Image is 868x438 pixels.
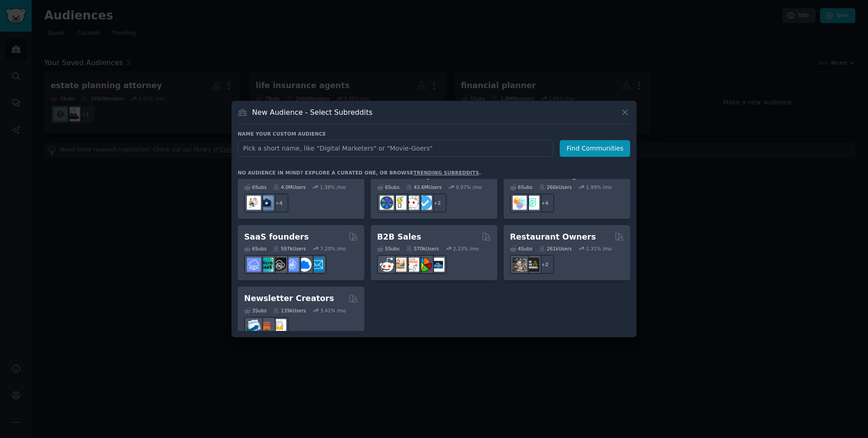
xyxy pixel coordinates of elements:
div: 3 Sub s [244,307,267,314]
div: 6 Sub s [510,184,533,190]
img: ProductManagement [513,196,527,210]
h3: New Audience - Select Subreddits [252,108,373,117]
h2: B2B Sales [377,231,421,243]
img: getdisciplined [418,196,432,210]
img: RemoteJobs [247,196,261,210]
div: 139k Users [273,307,306,314]
div: 266k Users [539,184,572,190]
img: Emailmarketing [247,319,261,333]
div: 5 Sub s [377,245,400,252]
div: 570k Users [406,245,439,252]
input: Pick a short name, like "Digital Marketers" or "Movie-Goers" [238,140,553,157]
div: + 2 [535,255,554,274]
img: SaaS [247,258,261,272]
div: 3.41 % /mo [320,307,346,314]
div: 43.6M Users [406,184,442,190]
img: ProductMgmt [525,196,539,210]
div: 1.99 % /mo [586,184,612,190]
img: productivity [405,196,419,210]
div: 2.23 % /mo [453,245,479,252]
img: b2b_sales [405,258,419,272]
img: Substack [259,319,274,333]
img: restaurantowners [513,258,527,272]
img: B2BSales [418,258,432,272]
img: NoCodeSaaS [272,258,286,272]
button: Find Communities [560,140,630,157]
img: salestechniques [392,258,406,272]
img: BarOwners [525,258,539,272]
div: 6 Sub s [377,184,400,190]
div: No audience in mind? Explore a curated one, or browse . [238,170,481,176]
img: work [259,196,274,210]
img: SaaS_Email_Marketing [310,258,324,272]
h2: Newsletter Creators [244,293,334,304]
div: 4 Sub s [510,245,533,252]
img: B2BSaaS [297,258,311,272]
img: Newsletters [272,319,286,333]
div: + 4 [269,193,288,212]
div: 0.07 % /mo [456,184,482,190]
img: sales [380,258,394,272]
div: 261k Users [539,245,572,252]
div: + 2 [428,193,447,212]
img: lifehacks [392,196,406,210]
a: trending subreddits [413,170,479,175]
div: 1.38 % /mo [320,184,346,190]
div: 1.31 % /mo [586,245,612,252]
div: 6 Sub s [244,184,267,190]
img: B_2_B_Selling_Tips [430,258,444,272]
div: 6 Sub s [244,245,267,252]
div: 7.20 % /mo [320,245,346,252]
div: 597k Users [273,245,306,252]
h2: Restaurant Owners [510,231,596,243]
h2: SaaS founders [244,231,309,243]
div: 4.0M Users [273,184,306,190]
div: + 4 [535,193,554,212]
img: SaaSSales [285,258,299,272]
h3: Name your custom audience [238,131,630,137]
img: microsaas [259,258,274,272]
img: LifeProTips [380,196,394,210]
